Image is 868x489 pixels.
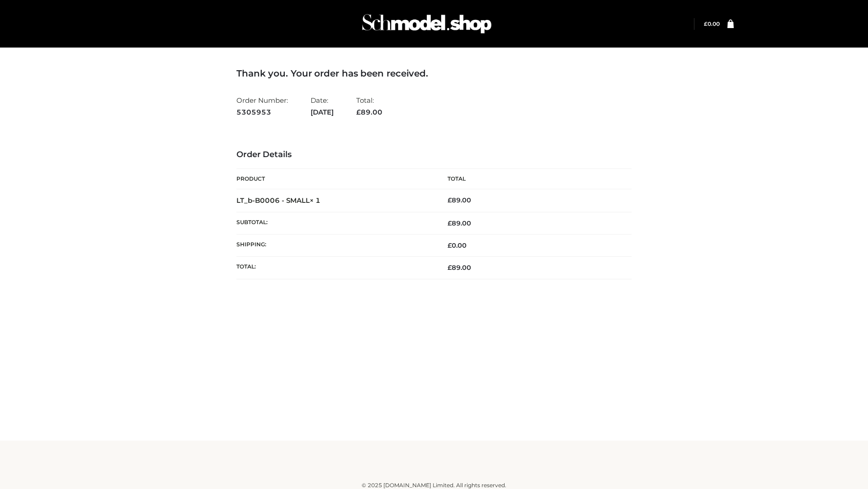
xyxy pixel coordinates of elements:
bdi: 0.00 [448,241,467,249]
th: Product [236,169,434,189]
a: £0.00 [704,20,720,27]
img: Schmodel Admin 964 [359,6,495,42]
li: Total: [356,92,382,120]
span: 89.00 [356,108,382,116]
span: £ [448,264,452,272]
span: 89.00 [448,264,471,272]
li: Date: [311,92,334,120]
span: 89.00 [448,219,471,227]
th: Shipping: [236,235,434,257]
th: Total [434,169,632,189]
th: Total: [236,257,434,279]
span: £ [704,20,708,27]
strong: LT_b-B0006 - SMALL [236,196,321,205]
span: £ [448,241,452,249]
strong: [DATE] [311,106,334,118]
strong: 5305953 [236,106,288,118]
h3: Order Details [236,150,632,160]
span: £ [356,108,361,116]
bdi: 0.00 [704,20,720,27]
th: Subtotal: [236,212,434,234]
li: Order Number: [236,92,288,120]
bdi: 89.00 [448,196,471,204]
span: £ [448,219,452,227]
h3: Thank you. Your order has been received. [236,68,632,79]
span: £ [448,196,452,204]
strong: × 1 [310,196,321,205]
